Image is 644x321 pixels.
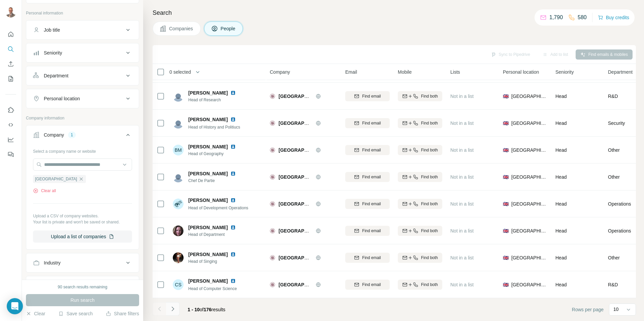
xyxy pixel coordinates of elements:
[398,226,442,236] button: Find both
[345,69,357,75] span: Email
[169,25,194,32] span: Companies
[270,228,275,234] img: Logo of University College School
[511,174,547,180] span: [GEOGRAPHIC_DATA]
[173,145,184,155] div: BM
[270,282,275,287] img: Logo of University College School
[44,132,64,138] div: Company
[421,174,438,180] span: Find both
[188,151,244,157] span: Head of Geography
[578,13,587,22] p: 580
[450,255,474,260] span: Not in a list
[204,307,212,312] span: 176
[362,147,381,153] span: Find email
[173,252,184,263] img: Avatar
[450,282,474,287] span: Not in a list
[7,298,23,314] div: Open Intercom Messenger
[270,255,275,260] img: Logo of University College School
[398,145,442,155] button: Find both
[5,119,16,131] button: Use Surfe API
[555,69,574,75] span: Seniority
[608,254,620,261] span: Other
[44,27,60,33] div: Job title
[421,228,438,234] span: Find both
[270,174,275,180] img: Logo of University College School
[511,281,547,288] span: [GEOGRAPHIC_DATA]
[5,43,16,55] button: Search
[230,171,236,176] img: LinkedIn logo
[362,174,381,180] span: Find email
[173,118,184,129] img: Avatar
[44,72,68,79] div: Department
[555,120,567,126] span: Head
[26,115,139,121] p: Company information
[188,258,244,264] span: Head of Singing
[503,120,509,127] span: 🇬🇧
[450,228,474,234] span: Not in a list
[503,281,509,288] span: 🇬🇧
[173,225,184,236] img: Avatar
[188,116,228,123] span: [PERSON_NAME]
[608,174,620,180] span: Other
[166,302,180,316] button: Navigate to next page
[26,45,139,61] button: Seniority
[345,280,390,290] button: Find email
[362,255,381,261] span: Find email
[279,282,329,287] span: [GEOGRAPHIC_DATA]
[345,91,390,101] button: Find email
[450,69,460,75] span: Lists
[613,306,619,313] p: 10
[188,307,200,312] span: 1 - 10
[450,147,474,153] span: Not in a list
[279,120,329,126] span: [GEOGRAPHIC_DATA]
[450,201,474,207] span: Not in a list
[608,227,631,234] span: Operations
[398,199,442,209] button: Find both
[608,93,618,100] span: R&D
[188,307,225,312] span: results
[362,228,381,234] span: Find email
[555,94,567,99] span: Head
[450,174,474,180] span: Not in a list
[345,253,390,263] button: Find email
[188,97,244,103] span: Head of Research
[188,231,244,238] span: Head of Department
[279,94,329,99] span: [GEOGRAPHIC_DATA]
[503,201,509,207] span: 🇬🇧
[5,28,16,40] button: Quick start
[33,188,56,194] button: Clear all
[188,251,228,258] span: [PERSON_NAME]
[188,90,228,96] span: [PERSON_NAME]
[555,255,567,260] span: Head
[26,68,139,84] button: Department
[188,278,228,284] span: [PERSON_NAME]
[503,69,539,75] span: Personal location
[555,282,567,287] span: Head
[188,224,228,231] span: [PERSON_NAME]
[58,310,93,317] button: Save search
[173,199,184,209] img: Avatar
[230,117,236,122] img: LinkedIn logo
[503,227,509,234] span: 🇬🇧
[362,93,381,99] span: Find email
[169,69,191,75] span: 0 selected
[5,7,16,17] img: Avatar
[555,147,567,153] span: Head
[188,178,244,184] span: Chef De Partie
[511,254,547,261] span: [GEOGRAPHIC_DATA]
[511,147,547,153] span: [GEOGRAPHIC_DATA]
[398,69,412,75] span: Mobile
[608,120,625,127] span: Security
[598,13,629,22] button: Buy credits
[188,170,228,177] span: [PERSON_NAME]
[608,69,633,75] span: Department
[421,201,438,207] span: Find both
[230,252,236,257] img: LinkedIn logo
[230,225,236,230] img: LinkedIn logo
[398,91,442,101] button: Find both
[44,259,61,266] div: Industry
[153,8,636,17] h4: Search
[270,120,275,126] img: Logo of University College School
[608,147,620,153] span: Other
[5,148,16,160] button: Feedback
[33,213,132,219] p: Upload a CSV of company websites.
